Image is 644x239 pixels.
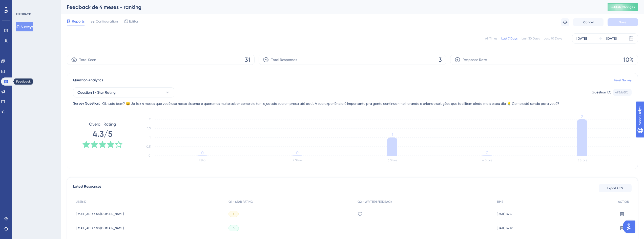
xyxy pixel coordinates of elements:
span: Export CSV [607,186,623,190]
div: Question ID: [592,89,611,96]
text: 4 Stars [482,158,492,162]
tspan: 2 [149,117,151,121]
button: Publish Changes [608,3,638,11]
span: Question Analytics [73,77,103,83]
span: Cancel [583,20,594,24]
text: 3 Stars [388,158,397,162]
span: Publish Changes [611,5,635,9]
span: [EMAIL_ADDRESS][DOMAIN_NAME] [76,212,124,216]
span: 4.3/5 [93,128,112,140]
div: Last 7 Days [501,36,517,41]
text: 2 Stars [293,158,302,162]
div: All Times [485,36,497,41]
div: 493d63f7... [615,90,629,94]
span: Oi, tudo bem? 😊 Já faz 4 meses que você usa nosso sistema e queremos muito saber como ele tem aju... [102,101,559,107]
span: Q1 - STAR RATING [228,200,253,204]
iframe: UserGuiding AI Assistant Launcher [623,219,638,234]
button: Export CSV [599,184,632,192]
div: [DATE] [576,35,587,42]
text: 5 Stars [577,158,587,162]
text: 1 Star [199,158,206,162]
span: 3 [233,212,234,216]
button: Save [608,18,638,26]
tspan: 0.5 [146,145,151,148]
span: 10% [623,56,634,64]
tspan: 1 [392,132,393,137]
tspan: 0 [486,150,488,155]
tspan: 2 [581,114,583,119]
div: Survey Question: [73,101,100,107]
div: Last 30 Days [522,36,540,41]
span: [DATE] 16:15 [497,212,512,216]
tspan: 1 [150,136,151,139]
span: Q2 - WRITTEN FEEDBACK [358,200,392,204]
div: Last 90 Days [544,36,562,41]
div: [DATE] [606,35,617,42]
tspan: 0 [149,154,151,157]
span: 3 [439,56,442,64]
button: Question 1 - Star Rating [73,87,174,97]
span: 31 [245,56,250,64]
tspan: 0 [201,150,204,155]
span: [EMAIL_ADDRESS][DOMAIN_NAME] [76,226,124,230]
div: Feedback de 4 meses - ranking [67,4,595,11]
span: USER ID [76,200,87,204]
span: Editor [129,18,138,24]
tspan: 0 [296,150,299,155]
span: 5 [233,226,235,230]
span: Save [619,20,626,24]
a: Reset Survey [614,78,632,82]
span: TIME [497,200,503,204]
span: [DATE] 14:48 [497,226,513,230]
span: Reports [72,18,85,24]
span: Need Help? [12,1,32,7]
span: Configuration [96,18,118,24]
span: Question 1 - Star Rating [77,89,116,95]
span: Overall Rating [89,121,116,127]
span: ACTION [618,200,629,204]
span: Response Rate [463,57,487,63]
button: Surveys [16,22,33,31]
span: Latest Responses [73,184,101,193]
span: Total Responses [271,57,297,63]
div: - [358,226,492,230]
div: FEEDBACK [16,12,31,16]
button: Cancel [573,18,604,26]
tspan: 1.5 [147,127,151,130]
span: Total Seen [79,57,96,63]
